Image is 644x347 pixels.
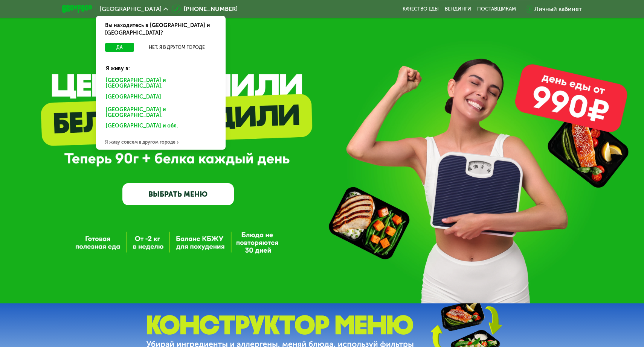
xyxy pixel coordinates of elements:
a: [PHONE_NUMBER] [172,5,238,14]
div: Я живу совсем в другом городе [96,135,226,150]
span: [GEOGRAPHIC_DATA] [100,6,162,12]
button: Да [105,43,134,52]
a: Вендинги [445,6,471,12]
button: Нет, я в другом городе [137,43,217,52]
div: Я живу в: [101,59,221,73]
div: [GEOGRAPHIC_DATA] [101,92,218,104]
div: Вы находитесь в [GEOGRAPHIC_DATA] и [GEOGRAPHIC_DATA]? [96,16,226,43]
div: поставщикам [477,6,516,12]
a: Качество еды [403,6,439,12]
div: [GEOGRAPHIC_DATA] и обл. [101,121,218,133]
div: [GEOGRAPHIC_DATA] и [GEOGRAPHIC_DATA]. [101,105,221,121]
div: [GEOGRAPHIC_DATA] и [GEOGRAPHIC_DATA]. [101,76,221,91]
a: ВЫБРАТЬ МЕНЮ [122,183,234,205]
div: Личный кабинет [534,5,582,14]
